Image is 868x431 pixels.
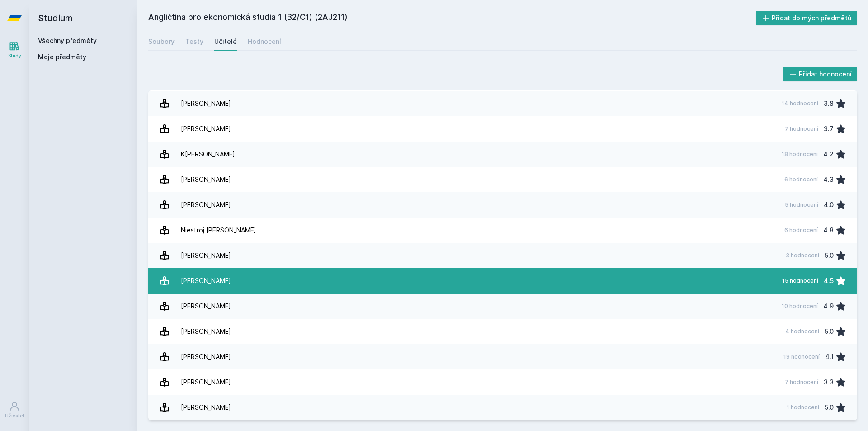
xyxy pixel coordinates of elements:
div: Soubory [148,37,175,46]
div: [PERSON_NAME] [181,322,231,341]
div: 4.0 [824,196,834,214]
button: Přidat do mých předmětů [756,11,858,25]
div: 4.9 [823,297,834,315]
div: 7 hodnocení [785,125,818,133]
div: 5.0 [825,398,834,417]
a: [PERSON_NAME] 6 hodnocení 4.3 [148,167,857,192]
div: [PERSON_NAME] [181,95,231,113]
div: [PERSON_NAME] [181,196,231,214]
div: [PERSON_NAME] [181,297,231,315]
a: [PERSON_NAME] 19 hodnocení 4.1 [148,344,857,369]
div: [PERSON_NAME] [181,272,231,290]
div: [PERSON_NAME] [181,246,231,265]
div: 4.8 [823,221,834,239]
span: Moje předměty [38,52,86,62]
div: 10 hodnocení [782,303,818,310]
a: [PERSON_NAME] 7 hodnocení 3.3 [148,369,857,395]
div: Study [8,52,21,59]
div: 7 hodnocení [785,379,818,386]
div: [PERSON_NAME] [181,348,231,366]
div: 4.1 [825,348,834,366]
div: 19 hodnocení [783,353,820,360]
div: 5.0 [825,246,834,265]
div: Niestroj [PERSON_NAME] [181,221,256,239]
a: [PERSON_NAME] 1 hodnocení 5.0 [148,395,857,420]
div: 4.2 [823,145,834,163]
div: 4.3 [823,171,834,189]
a: [PERSON_NAME] 7 hodnocení 3.7 [148,116,857,142]
a: [PERSON_NAME] 4 hodnocení 5.0 [148,319,857,344]
div: [PERSON_NAME] [181,171,231,189]
div: 3.7 [824,120,834,138]
div: 3.3 [824,373,834,391]
div: [PERSON_NAME] [181,120,231,138]
a: [PERSON_NAME] 10 hodnocení 4.9 [148,294,857,319]
a: [PERSON_NAME] 15 hodnocení 4.5 [148,268,857,294]
div: 5 hodnocení [785,201,818,208]
a: K[PERSON_NAME] 18 hodnocení 4.2 [148,142,857,167]
div: 6 hodnocení [784,176,818,183]
a: [PERSON_NAME] 3 hodnocení 5.0 [148,243,857,268]
div: 18 hodnocení [782,151,818,158]
a: Testy [185,33,203,51]
div: Hodnocení [248,37,281,46]
a: [PERSON_NAME] 5 hodnocení 4.0 [148,192,857,218]
a: Soubory [148,33,175,51]
div: 4 hodnocení [785,328,819,335]
a: [PERSON_NAME] 14 hodnocení 3.8 [148,91,857,116]
div: K[PERSON_NAME] [181,145,235,163]
div: [PERSON_NAME] [181,398,231,417]
div: Učitelé [214,37,237,46]
div: 3 hodnocení [786,252,819,259]
div: 1 hodnocení [787,404,819,411]
a: Study [2,36,27,64]
div: [PERSON_NAME] [181,373,231,391]
div: 15 hodnocení [782,277,818,284]
a: Uživatel [2,396,27,424]
div: 5.0 [825,322,834,341]
div: 6 hodnocení [784,227,818,234]
h2: Angličtina pro ekonomická studia 1 (B2/C1) (2AJ211) [148,11,756,25]
div: 3.8 [824,95,834,113]
a: Učitelé [214,33,237,51]
a: Niestroj [PERSON_NAME] 6 hodnocení 4.8 [148,218,857,243]
div: 14 hodnocení [782,100,818,107]
button: Přidat hodnocení [783,67,858,81]
div: Uživatel [5,412,24,419]
a: Všechny předměty [38,37,97,44]
div: Testy [185,37,203,46]
div: 4.5 [824,272,834,290]
a: Hodnocení [248,33,281,51]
